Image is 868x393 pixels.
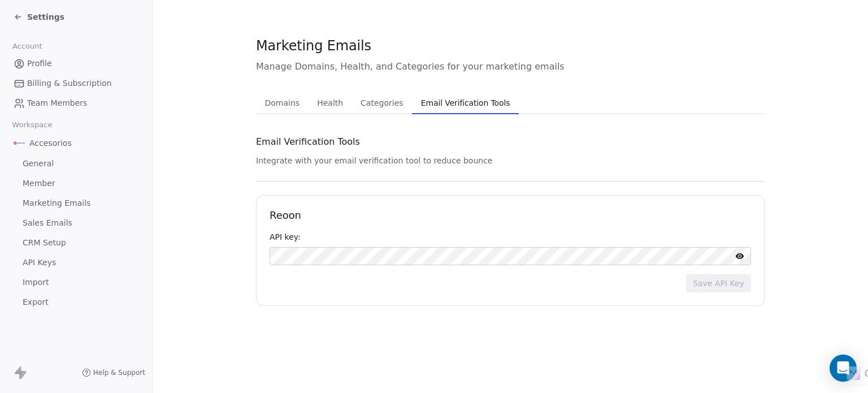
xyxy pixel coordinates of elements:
span: Import [23,277,49,288]
div: API key: [270,231,751,243]
span: Manage Domains, Health, and Categories for your marketing emails [256,60,765,74]
a: CRM Setup [9,234,143,252]
a: Sales Emails [9,214,143,232]
button: Save API Key [686,274,751,292]
span: Member [23,178,55,189]
span: Email Verification Tools [416,95,515,111]
span: Accesorios [29,137,72,149]
span: Team Members [27,97,87,109]
a: Export [9,293,143,312]
a: Import [9,273,143,292]
span: Marketing Emails [256,37,371,54]
div: Domain: [DOMAIN_NAME] [29,29,124,38]
div: Open Intercom Messenger [830,355,857,382]
a: Billing & Subscription [9,74,143,93]
span: Categories [356,95,407,111]
div: Domain Overview [43,67,101,74]
a: Settings [14,11,64,23]
span: Domains [261,95,305,111]
a: Marketing Emails [9,194,143,213]
span: Export [23,296,49,308]
span: Integrate with your email verification tool to reduce bounce [256,156,492,165]
span: Sales Emails [23,217,72,229]
a: API Keys [9,253,143,272]
span: CRM Setup [23,237,66,249]
img: Accesorios-AMZ-Logo.png [14,137,25,149]
span: Marketing Emails [23,197,90,209]
span: Workspace [7,116,57,133]
span: General [23,158,54,170]
span: Email Verification Tools [256,135,360,149]
span: Health [313,95,348,111]
a: Member [9,174,143,193]
h1: Reoon [270,209,751,222]
img: logo_orange.svg [18,18,27,27]
img: tab_domain_overview_orange.svg [31,66,40,75]
a: Help & Support [82,368,145,377]
a: General [9,154,143,173]
a: Profile [9,54,143,73]
span: API Keys [23,257,56,269]
img: tab_keywords_by_traffic_grey.svg [112,66,121,75]
div: Keywords by Traffic [125,67,190,74]
div: v 4.0.25 [32,18,55,27]
a: Team Members [9,94,143,113]
img: website_grey.svg [18,29,27,38]
span: Profile [27,58,52,70]
span: Settings [27,11,64,23]
span: Billing & Subscription [27,77,112,89]
span: Help & Support [93,368,145,377]
span: Account [7,38,47,55]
